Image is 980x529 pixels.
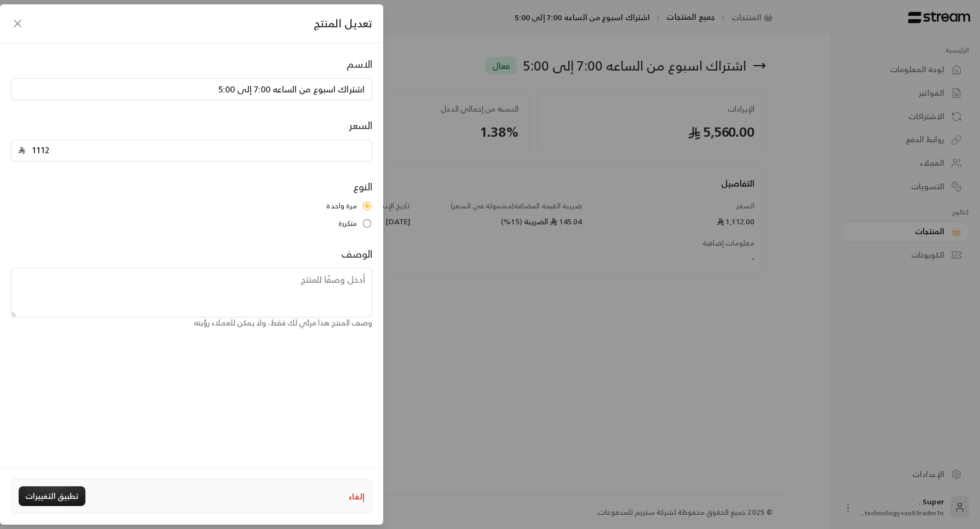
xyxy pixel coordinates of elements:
span: تعديل المنتج [314,14,372,33]
button: إلغاء [349,491,365,502]
label: النوع [353,179,372,194]
span: مرة واحدة [326,201,357,212]
label: الوصف [341,246,372,261]
span: وصف المنتج هذا مرئي لك فقط، ولا يمكن للعملاء رؤيته [194,316,372,329]
button: تطبيق التغييرات [19,486,85,506]
label: السعر [349,118,372,133]
label: الاسم [347,56,372,72]
input: أدخل سعر المنتج [25,140,365,161]
input: أدخل اسم المنتج [11,78,372,100]
span: متكررة [338,218,358,229]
